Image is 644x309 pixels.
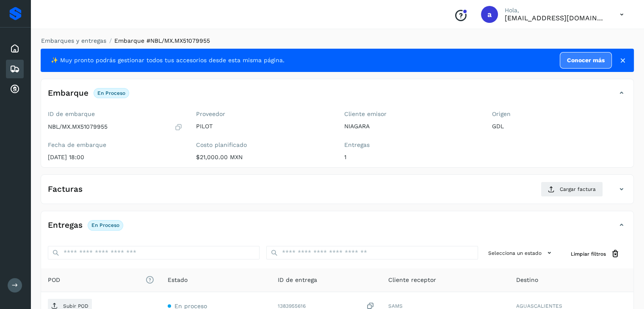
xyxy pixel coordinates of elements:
[63,303,88,309] p: Subir POD
[196,110,331,118] label: Proveedor
[41,36,634,45] nav: breadcrumb
[48,276,154,284] span: POD
[278,276,317,284] span: ID de entrega
[571,250,606,258] span: Limpiar filtros
[505,14,606,22] p: aux.facturacion@atpilot.mx
[41,37,106,44] a: Embarques y entregas
[48,141,182,149] label: Fecha de embarque
[41,218,633,239] div: EntregasEn proceso
[114,37,210,44] span: Embarque #NBL/MX.MX51079955
[48,110,182,118] label: ID de embarque
[97,90,125,96] p: En proceso
[564,246,627,262] button: Limpiar filtros
[41,182,633,204] div: FacturasCargar factura
[6,80,24,99] div: Cuentas por cobrar
[41,86,633,107] div: EmbarqueEn proceso
[51,56,285,65] span: ✨ Muy pronto podrás gestionar todos tus accesorios desde esta misma página.
[560,52,612,69] a: Conocer más
[492,123,627,130] p: GDL
[6,39,24,58] div: Inicio
[48,154,182,161] p: [DATE] 18:00
[560,185,596,193] span: Cargar factura
[48,221,83,230] h4: Entregas
[388,276,436,284] span: Cliente receptor
[196,123,331,130] p: PILOT
[6,60,24,78] div: Embarques
[541,182,603,197] button: Cargar factura
[91,222,119,228] p: En proceso
[344,154,479,161] p: 1
[196,141,331,149] label: Costo planificado
[344,123,479,130] p: NIAGARA
[492,110,627,118] label: Origen
[505,7,606,14] p: Hola,
[48,123,108,130] p: NBL/MX.MX51079955
[485,246,557,260] button: Selecciona un estado
[48,185,83,194] h4: Facturas
[48,88,88,98] h4: Embarque
[344,110,479,118] label: Cliente emisor
[516,276,538,284] span: Destino
[168,276,188,284] span: Estado
[196,154,331,161] p: $21,000.00 MXN
[344,141,479,149] label: Entregas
